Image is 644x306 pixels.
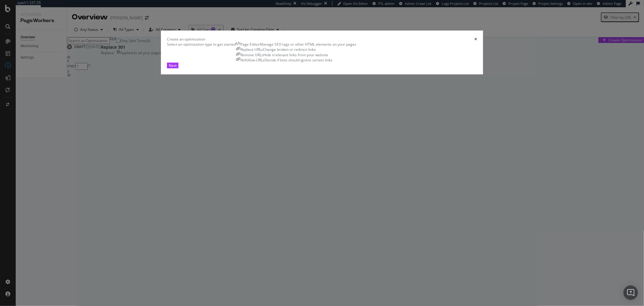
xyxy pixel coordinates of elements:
div: Open Intercom Messenger [623,285,638,300]
div: Change broken or redirect links [263,47,316,52]
div: Remove URLs [240,52,263,57]
div: times [474,37,477,42]
div: Next [169,63,177,68]
div: Create an optimization [167,37,205,42]
div: Manage SEO tags or other HTML elements on your pages [260,42,356,47]
div: Select an optimization type to get started [167,42,236,63]
div: Hide irrelevant links from your website [263,52,328,57]
button: Next [167,63,178,68]
div: Page Editor [240,42,260,47]
div: Nofollow URLs [240,57,264,63]
div: Replace URLs [240,47,263,52]
div: Decide if bots should ignore certain links [264,57,332,63]
div: modal [161,31,483,74]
